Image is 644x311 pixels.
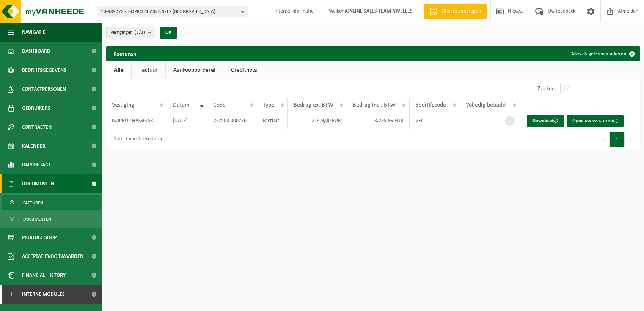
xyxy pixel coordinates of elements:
[23,212,51,226] span: Documenten
[110,133,163,146] div: 1 tot 1 van 1 resultaten
[598,132,610,147] button: Previous
[346,8,413,14] strong: ONLINE SALES TEAM NIVELLES
[347,112,410,129] td: 3.289,99 EUR
[173,102,190,108] span: Datum
[106,112,167,129] td: ISOPRO CHÂSSIS SRL
[110,27,145,38] span: Vestigingen
[101,6,238,17] span: 10-989272 - ISOPRO CHÂSSIS SRL - [GEOGRAPHIC_DATA]
[294,102,333,108] span: Bedrag ex. BTW
[132,61,165,79] a: Factuur
[112,102,134,108] span: Vestiging
[565,46,639,61] button: Alles als gelezen markeren
[166,61,223,79] a: Aankoopborderel
[8,285,14,304] span: I
[106,61,131,79] a: Alle
[22,61,66,80] span: Bedrijfsgegevens
[22,285,65,304] span: Interne modules
[410,112,460,129] td: VEL
[22,42,50,61] span: Dashboard
[527,115,564,127] a: Download
[22,247,83,266] span: Acceptatievoorwaarden
[223,61,265,79] a: Creditnota
[22,23,46,42] span: Navigatie
[466,102,506,108] span: Volledig betaald
[22,155,51,174] span: Rapportage
[264,6,314,17] label: Interne informatie
[207,112,258,129] td: VF2508-000786
[22,99,50,118] span: Gebruikers
[22,137,46,155] span: Kalender
[106,27,155,38] button: Vestigingen(3/3)
[22,266,66,285] span: Financial History
[22,174,54,193] span: Documenten
[257,112,288,129] td: Factuur
[440,8,483,15] span: Offerte aanvragen
[22,118,52,137] span: Contracten
[213,102,226,108] span: Code
[2,195,101,210] a: Facturen
[22,228,57,247] span: Product Shop
[167,112,207,129] td: [DATE]
[567,115,624,127] button: Opnieuw versturen
[537,86,556,92] label: Zoeken:
[135,30,145,35] count: (3/3)
[22,80,66,99] span: Contactpersonen
[415,102,446,108] span: Bedrijfscode
[424,4,487,19] a: Offerte aanvragen
[97,6,248,17] button: 10-989272 - ISOPRO CHÂSSIS SRL - [GEOGRAPHIC_DATA]
[160,27,177,39] button: OK
[610,132,625,147] button: 1
[625,132,636,147] button: Next
[288,112,347,129] td: 2.719,00 EUR
[353,102,396,108] span: Bedrag incl. BTW
[263,102,274,108] span: Type
[23,196,43,210] span: Facturen
[2,212,101,226] a: Documenten
[106,46,144,61] h2: Facturen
